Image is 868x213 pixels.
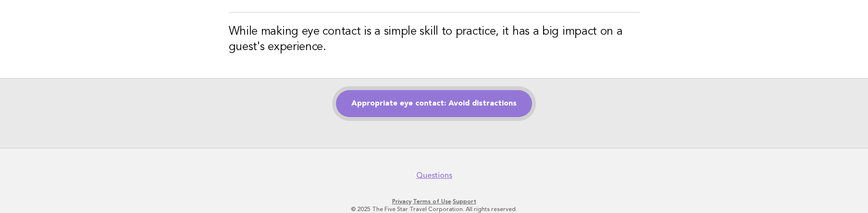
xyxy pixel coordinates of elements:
a: Support [453,198,476,205]
a: Terms of Use [413,198,451,205]
p: © 2025 The Five Star Travel Corporation. All rights reserved. [140,205,728,213]
a: Privacy [392,198,411,205]
p: · · [140,198,728,205]
a: Questions [416,171,452,180]
h3: While making eye contact is a simple skill to practice, it has a big impact on a guest's experience. [229,24,640,55]
a: Appropriate eye contact: Avoid distractions [336,90,532,117]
